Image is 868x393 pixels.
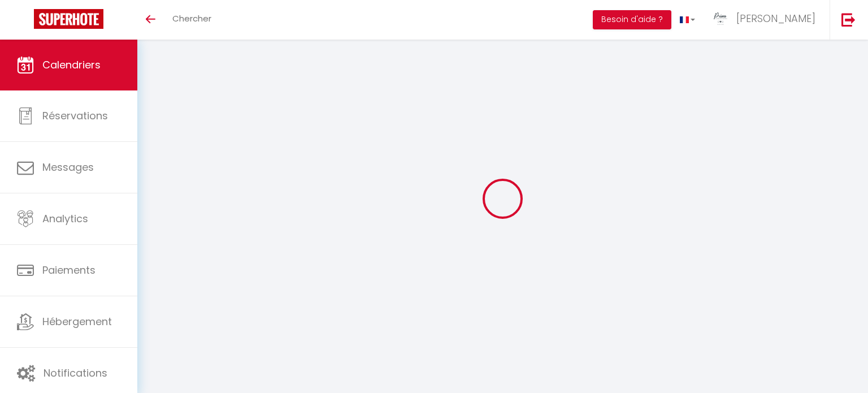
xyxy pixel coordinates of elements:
[42,109,108,123] span: Réservations
[42,211,88,226] span: Analytics
[42,263,96,277] span: Paiements
[42,314,112,329] span: Hébergement
[841,12,856,27] img: logout
[736,11,815,25] span: [PERSON_NAME]
[593,10,671,29] button: Besoin d'aide ?
[712,10,729,27] img: ...
[172,12,211,24] span: Chercher
[44,366,107,380] span: Notifications
[34,9,103,29] img: Super Booking
[42,160,94,174] span: Messages
[42,58,101,72] span: Calendriers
